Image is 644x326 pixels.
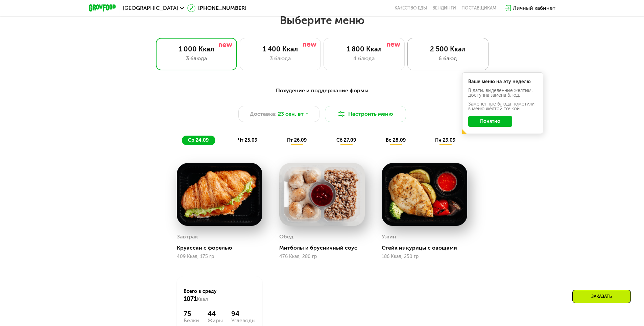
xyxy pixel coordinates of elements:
[250,110,277,118] span: Доставка:
[278,110,304,118] span: 23 сен, вт
[572,290,631,303] div: Заказать
[336,137,356,143] span: сб 27.09
[22,14,622,27] h2: Выберите меню
[208,310,223,318] div: 44
[382,245,473,251] div: Стейк из курицы с овощами
[382,254,467,259] div: 186 Ккал, 250 гр
[177,232,198,242] div: Завтрак
[435,137,455,143] span: пн 29.09
[177,254,262,259] div: 409 Ккал, 175 гр
[386,137,406,143] span: вс 28.09
[247,54,314,63] div: 3 блюда
[513,4,555,12] div: Личный кабинет
[325,106,406,122] button: Настроить меню
[184,318,199,323] div: Белки
[414,45,481,53] div: 2 500 Ккал
[395,5,427,11] a: Качество еды
[163,45,230,53] div: 1 000 Ккал
[184,288,256,303] div: Всего в среду
[279,254,365,259] div: 476 Ккал, 280 гр
[331,54,398,63] div: 4 блюда
[231,310,256,318] div: 94
[184,310,199,318] div: 75
[279,232,293,242] div: Обед
[279,245,370,251] div: Митболы и брусничный соус
[382,232,396,242] div: Ужин
[468,116,512,127] button: Понятно
[187,4,246,12] a: [PHONE_NUMBER]
[247,45,314,53] div: 1 400 Ккал
[331,45,398,53] div: 1 800 Ккал
[468,79,537,84] div: Ваше меню на эту неделю
[177,245,268,251] div: Круассан с форелью
[468,88,537,98] div: В даты, выделенные желтым, доступна замена блюд.
[231,318,256,323] div: Углеводы
[432,5,456,11] a: Вендинги
[163,54,230,63] div: 3 блюда
[184,295,197,303] span: 1071
[287,137,307,143] span: пт 26.09
[188,137,209,143] span: ср 24.09
[461,5,496,11] div: поставщикам
[238,137,257,143] span: чт 25.09
[197,297,208,302] span: Ккал
[414,54,481,63] div: 6 блюд
[468,102,537,111] div: Заменённые блюда пометили в меню жёлтой точкой.
[208,318,223,323] div: Жиры
[122,87,522,95] div: Похудение и поддержание формы
[123,5,178,11] span: [GEOGRAPHIC_DATA]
